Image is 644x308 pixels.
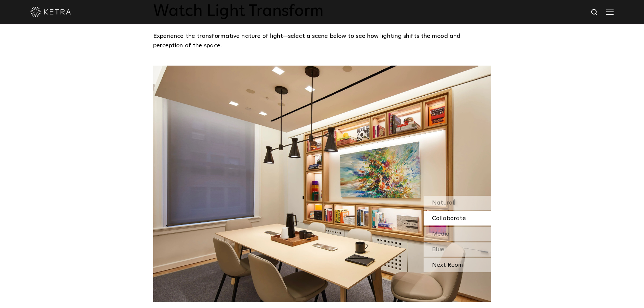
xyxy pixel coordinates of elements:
span: Natural [432,200,454,206]
img: Hamburger%20Nav.svg [606,8,614,15]
span: Media [432,231,450,237]
img: ketra-logo-2019-white [30,7,71,17]
img: search icon [591,8,599,17]
span: Blue [432,246,444,253]
p: Experience the transformative nature of light—select a scene below to see how lighting shifts the... [153,31,488,51]
img: SS-Desktop-CEC-05 [153,66,491,302]
div: Next Room [424,258,491,272]
span: Collaborate [432,215,466,221]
